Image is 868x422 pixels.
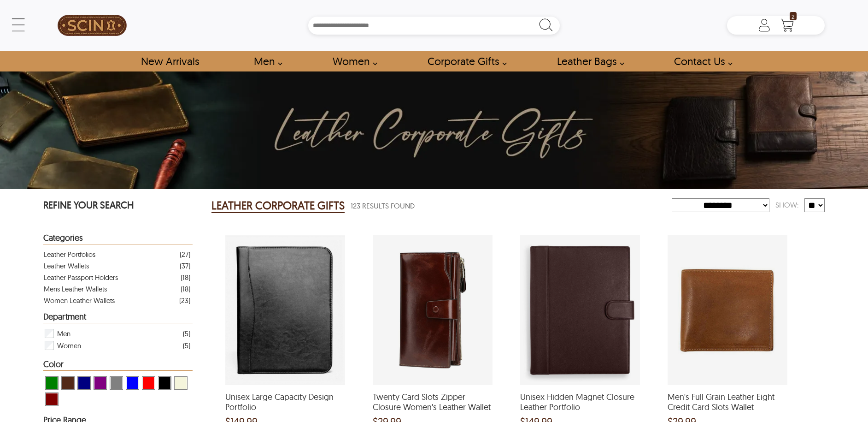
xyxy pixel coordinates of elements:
a: shop men's leather jackets [243,51,287,71]
div: View Purple Leather Corporate Gifts [94,376,107,390]
div: ( 37 ) [180,260,190,272]
div: View Blue Leather Corporate Gifts [126,376,139,390]
div: Heading Filter Leather Corporate Gifts by Department [43,312,193,323]
div: View Grey Leather Corporate Gifts [110,376,123,390]
a: Shop Leather Corporate Gifts [417,51,512,71]
a: Shopping Cart [778,18,797,32]
span: Women [57,339,81,351]
div: ( 5 ) [183,328,190,339]
iframe: chat widget [811,364,868,408]
a: contact-us [663,51,738,71]
a: Shop Women Leather Jackets [322,51,382,71]
div: View Maroon Leather Corporate Gifts [45,392,59,406]
a: Filter Women Leather Wallets [44,295,190,306]
div: Women Leather Wallets [44,295,115,306]
span: Unisex Hidden Magnet Closure Leather Portfolio [520,392,640,412]
div: View Beige Leather Corporate Gifts [174,376,188,390]
img: SCIN [58,5,127,46]
div: Heading Filter Leather Corporate Gifts by Color [43,360,193,371]
p: REFINE YOUR SEARCH [43,198,193,214]
div: Mens Leather Wallets [44,283,107,295]
a: Shop New Arrivals [130,51,209,71]
a: Filter Leather Portfolios [44,249,190,260]
div: ( 18 ) [181,272,190,283]
div: Leather Wallets [44,260,89,272]
div: Leather Passport Holders [44,272,118,283]
div: View Black Leather Corporate Gifts [158,376,171,390]
div: Leather Corporate Gifts 123 Results Found [211,196,671,215]
div: Show: [769,197,804,213]
span: 2 [790,12,797,20]
span: Twenty Card Slots Zipper Closure Women's Leather Wallet [373,392,493,412]
div: ( 23 ) [179,295,190,306]
span: 123 Results Found [351,200,415,212]
a: Filter Leather Wallets [44,260,190,272]
a: Shop Leather Bags [546,51,629,71]
div: ( 27 ) [180,249,190,260]
span: Men [57,327,70,339]
a: Filter Mens Leather Wallets [44,283,190,295]
div: View Green Leather Corporate Gifts [45,376,59,390]
div: ( 18 ) [181,283,190,295]
div: Filter Men Leather Corporate Gifts [44,327,190,339]
div: Leather Portfolios [44,249,95,260]
span: Unisex Large Capacity Design Portfolio [225,392,345,412]
div: ( 5 ) [183,340,190,351]
div: Heading Filter Leather Corporate Gifts by Categories [43,233,193,244]
a: Filter Leather Passport Holders [44,272,190,283]
div: View Red Leather Corporate Gifts [142,376,155,390]
div: View Navy Leather Corporate Gifts [77,376,91,390]
div: Filter Women Leather Corporate Gifts [44,339,190,351]
h2: LEATHER CORPORATE GIFTS [211,198,345,213]
div: View Brown ( Brand Color ) Leather Corporate Gifts [61,376,75,390]
span: Men's Full Grain Leather Eight Credit Card Slots Wallet [668,392,787,412]
a: SCIN [43,5,141,46]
